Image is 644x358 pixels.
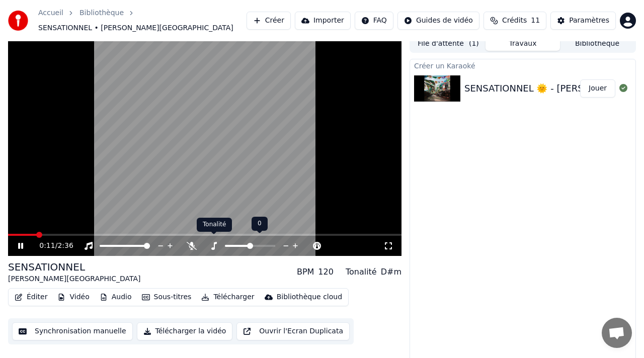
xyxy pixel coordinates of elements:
[318,266,334,278] div: 120
[484,12,546,30] button: Crédits11
[197,218,232,232] div: Tonalité
[381,266,401,278] div: D#m
[602,318,632,348] a: Ouvrir le chat
[397,12,479,30] button: Guides de vidéo
[295,12,351,30] button: Importer
[346,266,377,278] div: Tonalité
[486,36,560,51] button: Travaux
[57,241,73,251] span: 2:36
[580,79,615,98] button: Jouer
[137,322,233,340] button: Télécharger la vidéo
[236,322,350,340] button: Ouvrir l'Ecran Duplicata
[38,8,63,18] a: Accueil
[12,322,133,340] button: Synchronisation manuelle
[464,81,632,96] div: SENSATIONNEL 🌞 - [PERSON_NAME]
[197,290,258,304] button: Télécharger
[11,290,51,304] button: Éditer
[79,8,124,18] a: Bibliothèque
[252,217,268,231] div: 0
[38,8,247,33] nav: breadcrumb
[550,12,616,30] button: Paramètres
[247,12,291,30] button: Créer
[469,39,479,49] span: ( 1 )
[39,241,63,251] div: /
[411,36,486,51] button: File d'attente
[8,274,140,284] div: [PERSON_NAME][GEOGRAPHIC_DATA]
[410,59,635,71] div: Créer un Karaoké
[297,266,314,278] div: BPM
[96,290,136,304] button: Audio
[53,290,93,304] button: Vidéo
[502,16,527,26] span: Crédits
[531,16,540,26] span: 11
[138,290,196,304] button: Sous-titres
[8,260,140,274] div: SENSATIONNEL
[569,16,609,26] div: Paramètres
[39,241,55,251] span: 0:11
[355,12,393,30] button: FAQ
[560,36,634,51] button: Bibliothèque
[8,11,28,31] img: youka
[277,292,342,302] div: Bibliothèque cloud
[38,23,233,33] span: SENSATIONNEL • [PERSON_NAME][GEOGRAPHIC_DATA]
